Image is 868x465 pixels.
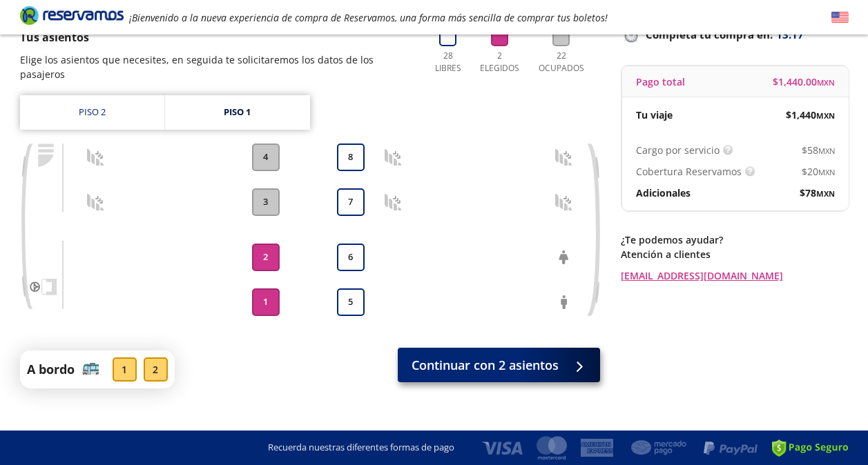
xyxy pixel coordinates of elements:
[636,75,685,89] p: Pago total
[430,50,467,75] p: 28 Libres
[773,75,835,89] span: $ 1,440.00
[786,108,835,122] span: $ 1,440
[621,25,849,44] p: Completa tu compra en :
[636,186,691,200] p: Adicionales
[477,50,523,75] p: 2 Elegidos
[776,27,804,43] span: 13:17
[337,244,365,271] button: 6
[113,357,137,382] div: 1
[802,164,835,179] span: $ 20
[252,288,280,316] button: 1
[818,146,835,156] small: MXN
[20,52,416,81] p: Elige los asientos que necesites, en seguida te solicitaremos los datos de los pasajeros
[337,288,365,316] button: 5
[20,29,416,46] p: Tus asientos
[27,360,75,379] p: A bordo
[252,244,280,271] button: 2
[144,357,168,382] div: 2
[20,5,124,26] i: Brand Logo
[20,5,124,30] a: Brand Logo
[129,11,608,24] em: ¡Bienvenido a la nueva experiencia de compra de Reservamos, una forma más sencilla de comprar tus...
[818,167,835,177] small: MXN
[268,441,454,455] p: Recuerda nuestras diferentes formas de pago
[621,232,849,247] p: ¿Te podemos ayudar?
[800,186,835,200] span: $ 78
[252,188,280,216] button: 3
[636,164,742,179] p: Cobertura Reservamos
[621,268,849,283] a: [EMAIL_ADDRESS][DOMAIN_NAME]
[412,356,559,375] span: Continuar con 2 asientos
[337,144,365,171] button: 8
[831,9,849,26] button: English
[621,247,849,261] p: Atención a clientes
[337,188,365,216] button: 7
[817,77,835,88] small: MXN
[533,50,590,75] p: 22 Ocupados
[816,110,835,121] small: MXN
[398,348,600,382] button: Continuar con 2 asientos
[224,106,251,119] div: Piso 1
[636,143,720,157] p: Cargo por servicio
[20,95,164,130] a: Piso 2
[165,95,310,130] a: Piso 1
[816,188,835,199] small: MXN
[636,108,673,122] p: Tu viaje
[252,144,280,171] button: 4
[802,143,835,157] span: $ 58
